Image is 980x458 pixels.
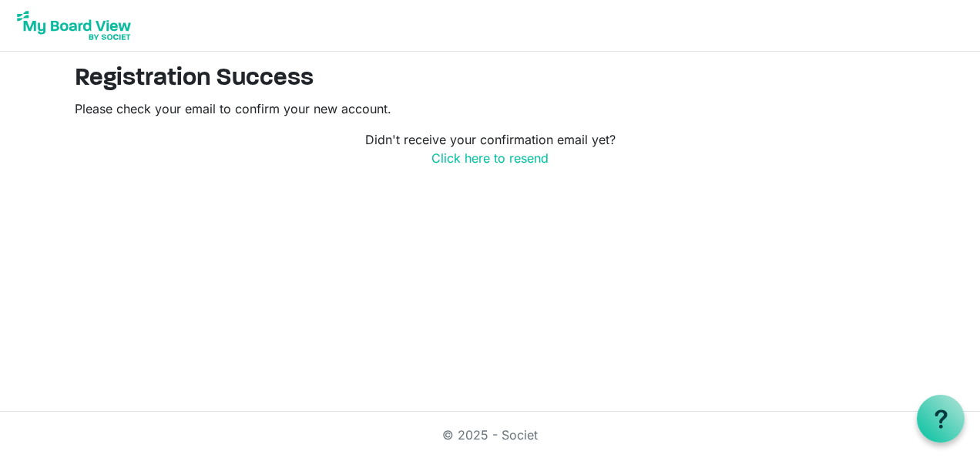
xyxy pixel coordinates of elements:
a: Click here to resend [431,150,549,166]
a: © 2025 - Societ [442,427,538,443]
p: Didn't receive your confirmation email yet? [75,130,905,167]
p: Please check your email to confirm your new account. [75,99,905,118]
img: My Board View Logo [12,6,136,45]
h2: Registration Success [75,64,905,93]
